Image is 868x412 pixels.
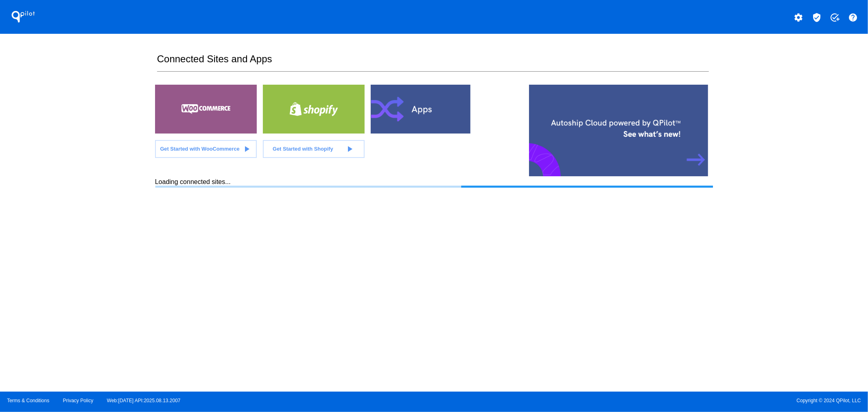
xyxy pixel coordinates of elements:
span: Get Started with WooCommerce [160,146,239,152]
mat-icon: play_arrow [345,144,354,154]
a: Get Started with WooCommerce [155,140,257,158]
mat-icon: settings [794,13,804,22]
mat-icon: help [848,13,858,22]
a: Web:[DATE] API:2025.08.13.2007 [107,398,181,403]
a: Privacy Policy [63,398,94,403]
div: Loading connected sites... [155,178,713,188]
a: Get Started with Shopify [263,140,365,158]
h1: QPilot [7,9,39,25]
mat-icon: verified_user [812,13,822,22]
mat-icon: add_task [830,13,840,22]
mat-icon: play_arrow [242,144,251,154]
h2: Connected Sites and Apps [157,53,709,72]
span: Get Started with Shopify [273,146,333,152]
a: Terms & Conditions [7,398,49,403]
span: Copyright © 2024 QPilot, LLC [441,398,861,403]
